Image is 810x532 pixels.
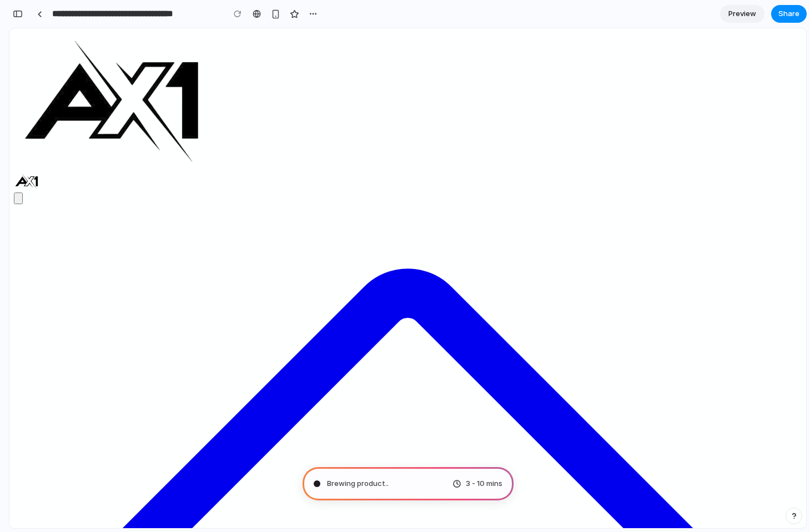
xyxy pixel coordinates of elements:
img: Logo de la empresa [4,4,213,142]
button: Cerrar menú [4,164,13,176]
span: Preview [728,8,756,19]
button: Share [771,5,807,23]
span: Share [778,8,799,19]
img: Logo de la empresa [4,144,32,162]
span: 3 - 10 mins [466,478,502,489]
a: Preview [720,5,764,23]
span: Brewing product .. [327,478,389,489]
